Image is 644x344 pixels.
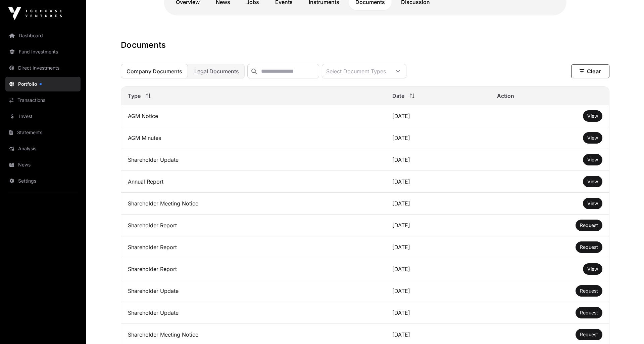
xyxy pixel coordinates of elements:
span: View [587,179,598,184]
td: [DATE] [386,258,490,280]
span: Request [580,222,598,228]
img: Icehouse Ventures Logo [8,7,62,20]
button: Request [576,220,602,231]
td: [DATE] [386,280,490,302]
td: Shareholder Report [121,258,386,280]
span: Type [128,92,141,100]
a: Settings [5,174,81,188]
a: Request [580,309,598,316]
td: [DATE] [386,127,490,149]
iframe: Chat Widget [610,312,644,344]
button: Company Documents [121,64,188,78]
a: Statements [5,125,81,140]
button: View [583,263,602,275]
a: View [587,156,598,163]
span: View [587,157,598,162]
td: [DATE] [386,236,490,258]
a: View [587,200,598,207]
td: AGM Notice [121,105,386,127]
button: View [583,176,602,187]
a: Request [580,331,598,338]
span: View [587,135,598,141]
button: Request [576,307,602,318]
button: Legal Documents [189,64,245,78]
td: [DATE] [386,193,490,215]
span: Date [392,92,404,100]
span: Request [580,332,598,337]
button: View [583,154,602,165]
a: Invest [5,109,81,124]
td: [DATE] [386,149,490,171]
td: Shareholder Report [121,236,386,258]
a: View [587,113,598,119]
button: View [583,110,602,122]
a: Analysis [5,141,81,156]
td: AGM Minutes [121,127,386,149]
a: Request [580,288,598,294]
a: Request [580,222,598,229]
span: View [587,113,598,119]
span: Action [497,92,514,100]
span: Request [580,310,598,315]
button: Request [576,241,602,253]
a: Request [580,244,598,251]
span: Request [580,288,598,294]
a: Transactions [5,93,81,108]
a: Portfolio [5,77,81,91]
td: Shareholder Update [121,302,386,324]
a: View [587,178,598,185]
td: [DATE] [386,215,490,236]
td: [DATE] [386,105,490,127]
h1: Documents [121,40,609,50]
span: Request [580,244,598,250]
span: Company Documents [127,68,182,75]
a: Dashboard [5,28,81,43]
a: News [5,157,81,172]
div: Select Document Types [322,64,390,78]
td: Shareholder Update [121,149,386,171]
a: View [587,135,598,141]
button: Request [576,285,602,297]
td: Annual Report [121,171,386,193]
button: Clear [571,64,609,78]
span: View [587,266,598,272]
td: [DATE] [386,302,490,324]
button: Request [576,329,602,340]
span: Legal Documents [194,68,239,75]
a: View [587,266,598,272]
td: [DATE] [386,171,490,193]
td: Shareholder Meeting Notice [121,193,386,215]
button: View [583,132,602,144]
td: Shareholder Update [121,280,386,302]
button: View [583,198,602,209]
td: Shareholder Report [121,215,386,236]
a: Fund Investments [5,44,81,59]
span: View [587,200,598,206]
a: Direct Investments [5,61,81,75]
